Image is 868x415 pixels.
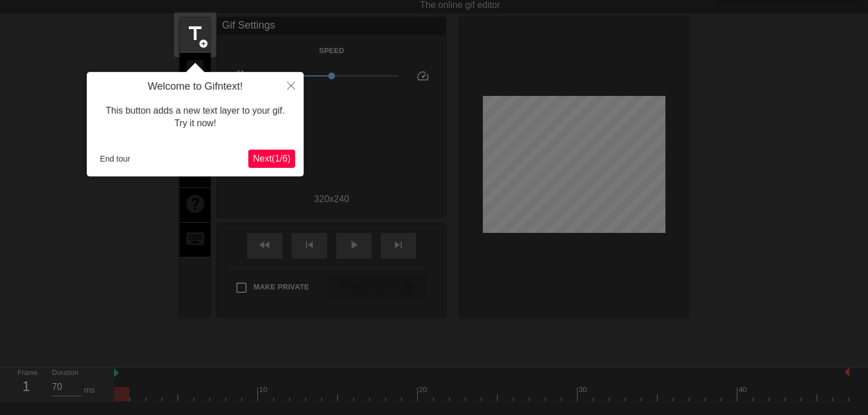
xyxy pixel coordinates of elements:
[95,150,135,167] button: End tour
[95,93,295,142] div: This button adds a new text layer to your gif. Try it now!
[278,72,304,98] button: Close
[248,150,295,168] button: Next
[95,80,295,93] h4: Welcome to Gifntext!
[253,154,290,163] span: Next ( 1 / 6 )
